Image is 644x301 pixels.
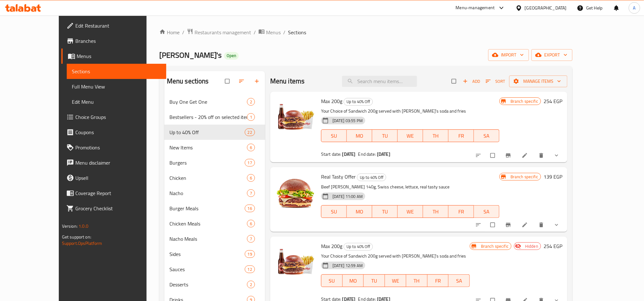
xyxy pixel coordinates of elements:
span: TU [375,207,395,216]
button: SU [321,274,343,287]
button: TH [423,129,449,142]
span: Nacho [169,189,247,197]
span: 1.0.0 [79,222,88,230]
span: Add item [461,76,482,86]
span: SA [476,131,497,141]
span: TH [409,276,425,285]
button: sort-choices [471,148,487,162]
span: Branches [75,37,161,45]
span: New Items [169,144,247,151]
span: FR [451,207,471,216]
span: Get support on: [62,233,91,241]
button: TU [364,274,385,287]
span: Choice Groups [75,113,161,121]
span: 16 [245,206,255,212]
span: Edit Restaurant [75,22,161,29]
span: Nacho Meals [169,235,247,243]
span: 2 [247,99,255,105]
span: MO [345,276,361,285]
a: Home [159,29,180,36]
span: Bestsellers - 20% off on selected items [169,113,247,121]
h2: Menu sections [167,76,209,86]
div: Menu-management [456,4,495,12]
h6: 139 EGP [544,172,562,181]
span: Branch specific [508,174,541,180]
span: Hidden [523,243,541,249]
div: Up to 40% Off [344,243,373,251]
a: Sections [67,64,166,79]
span: Manage items [514,77,562,85]
span: Max 200g [321,241,342,251]
div: items [247,174,255,182]
div: Desserts [169,281,247,288]
span: Upsell [75,174,161,182]
span: Sauces [169,265,245,273]
span: Burger Meals [169,205,245,212]
button: import [488,49,529,61]
div: Chicken [169,174,247,182]
button: FR [449,205,474,218]
span: Up to 40% Off [344,98,373,105]
span: Sort [486,78,505,85]
a: Upsell [61,170,166,186]
a: Edit Menu [67,94,166,109]
span: 1 [247,114,255,120]
button: show more [550,148,565,162]
button: sort-choices [471,218,487,232]
span: Chicken Meals [169,220,247,227]
span: SA [476,207,497,216]
div: items [247,113,255,121]
button: Manage items [509,75,567,87]
button: Branch-specific-item [501,218,517,232]
a: Menus [61,49,166,64]
span: Select to update [487,219,500,231]
button: MO [343,274,364,287]
span: SU [324,131,344,141]
div: items [247,281,255,288]
li: / [182,29,184,36]
span: WE [400,131,421,141]
button: delete [534,148,550,162]
span: Buy One Get One [169,98,247,106]
div: items [245,265,255,273]
a: Edit menu item [522,152,529,159]
span: Menu disclaimer [75,159,161,167]
button: TH [423,205,449,218]
a: Coverage Report [61,186,166,201]
span: MO [349,207,370,216]
span: Start date: [321,150,341,158]
span: MO [349,131,370,141]
a: Menu disclaimer [61,155,166,170]
span: SA [451,276,467,285]
span: [DATE] 11:00 AM [330,193,365,200]
span: Sides [169,250,245,258]
div: items [245,128,255,136]
span: SU [324,276,340,285]
button: SA [474,205,499,218]
span: End date: [358,150,376,158]
span: TU [375,131,395,141]
a: Coupons [61,125,166,140]
img: Max 200g [275,242,316,282]
span: 6 [247,145,255,151]
a: Restaurants management [187,28,251,36]
div: Up to 40% Off [344,98,373,106]
span: WE [387,276,404,285]
p: Your Choice of Sandwich 200g served with [PERSON_NAME]'s soda and fries [321,252,470,260]
span: Burgers [169,159,245,167]
span: Select to update [487,149,500,161]
span: TH [426,207,446,216]
button: SU [321,129,347,142]
span: 19 [245,251,255,257]
li: / [254,29,256,36]
button: Sort [484,76,507,86]
span: Branch specific [478,243,511,249]
div: items [247,98,255,106]
span: import [493,51,524,59]
a: Grocery Checklist [61,201,166,216]
span: A [633,4,636,11]
button: SU [321,205,347,218]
